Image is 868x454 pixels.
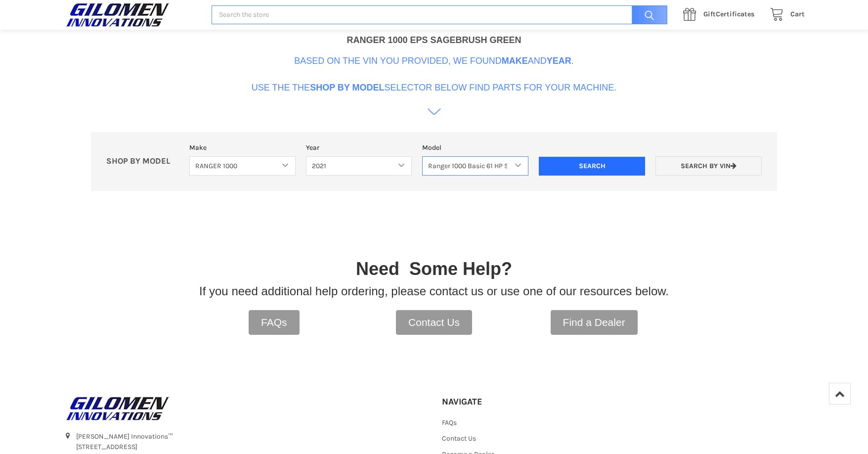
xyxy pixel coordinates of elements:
b: Year [547,56,571,66]
p: Based on the VIN you provided, we found and . Use the the selector below find parts for your mach... [252,54,617,94]
a: Contact Us [442,434,476,443]
a: Top of Page [829,383,851,405]
a: Contact Us [396,310,472,335]
img: GILOMEN INNOVATIONS [63,396,172,421]
b: Make [502,56,528,66]
b: Shop By Model [310,83,384,92]
a: GILOMEN INNOVATIONS [63,2,201,27]
p: SHOP BY MODEL [101,156,184,167]
label: Year [306,142,412,153]
span: Certificates [703,10,754,18]
a: GILOMEN INNOVATIONS [63,396,426,421]
label: Make [189,142,296,153]
span: Cart [790,10,805,18]
a: GiftCertificates [678,8,765,21]
h5: Navigate [442,396,552,408]
input: Search [539,157,645,176]
input: Search the store [212,5,667,25]
a: Search by VIN [655,156,762,176]
a: FAQs [442,418,457,427]
p: Need Some Help? [356,256,512,282]
input: Search [627,5,667,25]
span: Gift [703,10,716,18]
label: Model [422,142,528,153]
a: Find a Dealer [551,310,638,335]
p: If you need additional help ordering, please contact us or use one of our resources below. [199,282,669,300]
div: RANGER 1000 EPS SAGEBRUSH GREEN [347,34,521,47]
a: Cart [765,8,805,21]
a: FAQs [249,310,300,335]
img: GILOMEN INNOVATIONS [63,2,172,27]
